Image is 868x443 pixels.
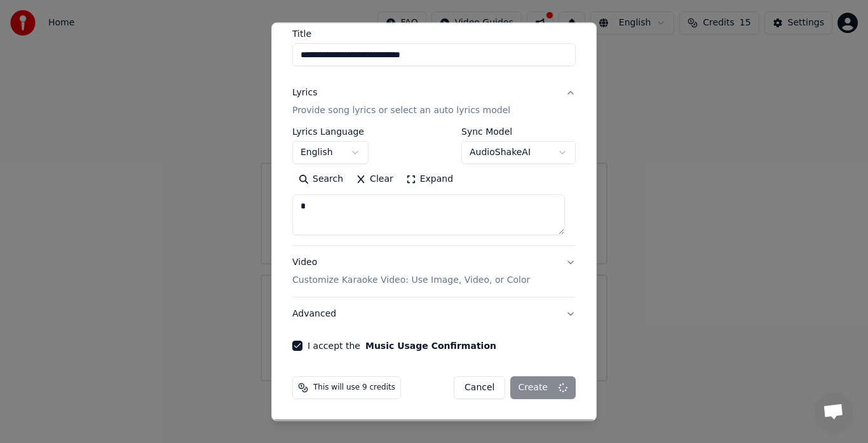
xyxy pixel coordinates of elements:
button: LyricsProvide song lyrics or select an auto lyrics model [292,77,576,128]
label: Title [292,30,576,39]
button: I accept the [365,342,496,351]
button: Search [292,170,349,190]
button: Clear [349,170,400,190]
div: LyricsProvide song lyrics or select an auto lyrics model [292,128,576,246]
p: Customize Karaoke Video: Use Image, Video, or Color [292,275,530,287]
label: Sync Model [461,128,576,137]
button: Expand [400,170,459,190]
span: This will use 9 credits [313,383,395,393]
label: Lyrics Language [292,128,369,137]
button: Advanced [292,298,576,331]
label: I accept the [308,342,496,351]
div: Lyrics [292,87,317,100]
button: VideoCustomize Karaoke Video: Use Image, Video, or Color [292,247,576,297]
div: Video [292,257,530,287]
button: Cancel [454,377,505,400]
p: Provide song lyrics or select an auto lyrics model [292,105,510,118]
